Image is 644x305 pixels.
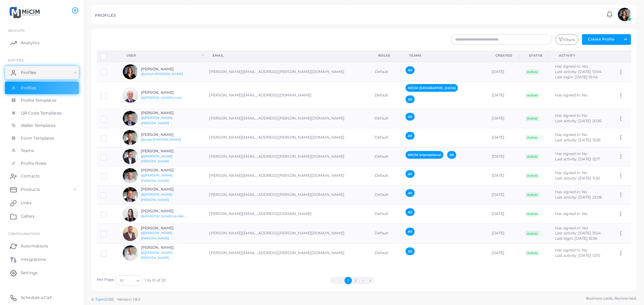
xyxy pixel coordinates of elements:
[371,205,402,224] td: Default
[141,133,190,137] h6: [PERSON_NAME]
[21,186,40,193] span: Products
[529,53,547,58] div: Status
[123,64,138,79] img: avatar
[123,111,138,126] img: avatar
[141,96,182,99] a: @[PERSON_NAME].sivini
[205,147,371,166] td: [PERSON_NAME][EMAIL_ADDRESS][PERSON_NAME][DOMAIN_NAME]
[525,116,539,121] span: Active
[205,109,371,128] td: [PERSON_NAME][EMAIL_ADDRESS][PERSON_NAME][DOMAIN_NAME]
[8,58,24,62] span: ENTITIES
[488,224,522,244] td: [DATE]
[21,200,32,206] span: Links
[344,277,352,284] button: Go to page 1
[141,168,190,172] h6: [PERSON_NAME]
[21,270,38,276] span: Settings
[123,130,138,145] img: avatar
[141,149,190,153] h6: [PERSON_NAME]
[21,85,36,91] span: Profiles
[406,170,415,178] span: All
[555,75,598,79] span: Last login: [DATE] 15:44
[352,277,359,284] button: Go to page 2
[21,97,56,103] span: Profile Templates
[406,95,415,103] span: All
[205,82,371,109] td: [PERSON_NAME][EMAIL_ADDRESS][DOMAIN_NAME]
[205,128,371,147] td: [PERSON_NAME][EMAIL_ADDRESS][PERSON_NAME][DOMAIN_NAME]
[525,154,539,159] span: Active
[371,185,402,204] td: Default
[205,62,371,82] td: [PERSON_NAME][EMAIL_ADDRESS][PERSON_NAME][DOMAIN_NAME]
[21,295,52,301] span: Schedule a Call
[21,243,48,249] span: Automations
[5,132,79,145] a: Form Templates
[8,28,24,32] span: INSIGHTS
[582,34,620,45] button: Create Profile
[21,135,55,141] span: Form Templates
[117,297,141,302] span: Version: 1.8.0
[525,211,539,217] span: Active
[555,211,587,216] span: Has signed in: No
[488,62,522,82] td: [DATE]
[141,173,173,182] a: @[PERSON_NAME].[PERSON_NAME]
[91,297,140,302] span: ©
[205,243,371,262] td: [PERSON_NAME][EMAIL_ADDRESS][PERSON_NAME][DOMAIN_NAME]
[97,277,114,283] label: Per Page
[5,119,79,132] a: Wallet Templates
[371,147,402,166] td: Default
[488,147,522,166] td: [DATE]
[555,195,602,200] span: Last activity: [DATE] 22:08
[555,157,600,161] span: Last activity: [DATE] 12:17
[21,160,46,166] span: Profile Roles
[488,82,522,109] td: [DATE]
[367,277,374,284] button: Go to last page
[488,166,522,185] td: [DATE]
[116,275,143,286] div: Search for option
[123,149,138,164] img: avatar
[5,157,79,170] a: Profile Roles
[406,132,415,140] span: All
[555,132,587,137] span: Has signed in: No
[123,187,138,202] img: avatar
[21,40,40,46] span: Analytics
[141,138,181,141] a: @andy.[PERSON_NAME]
[371,128,402,147] td: Default
[95,297,105,302] a: Tapni
[555,138,601,142] span: Last activity: [DATE] 13:26
[6,6,43,19] img: logo
[5,291,79,304] a: Schedule a Call
[5,82,79,94] a: Profiles
[141,154,173,163] a: @[PERSON_NAME].[PERSON_NAME]
[406,228,415,235] span: All
[141,193,173,202] a: @[PERSON_NAME].[PERSON_NAME]
[614,51,631,62] th: Action
[21,173,40,179] span: Contacts
[123,207,138,222] img: avatar
[559,53,606,58] div: activity
[8,232,40,236] span: Configurations
[205,205,371,224] td: [PERSON_NAME][EMAIL_ADDRESS][DOMAIN_NAME]
[141,187,190,192] h6: [PERSON_NAME]
[95,13,116,18] h5: PROFILES
[488,128,522,147] td: [DATE]
[123,245,138,260] img: avatar
[21,70,36,76] span: Profiles
[141,214,184,218] a: @[PERSON_NAME].zardeli
[141,226,190,230] h6: [PERSON_NAME]
[555,113,587,118] span: Has signed in: No
[145,278,166,283] span: 1 to 10 of 20
[447,151,456,159] span: All
[205,185,371,204] td: [PERSON_NAME][EMAIL_ADDRESS][PERSON_NAME][DOMAIN_NAME]
[406,189,415,197] span: All
[141,209,190,213] h6: [PERSON_NAME]
[555,34,578,45] button: Filters
[213,53,363,58] div: Email
[141,111,190,115] h6: [PERSON_NAME]
[21,123,56,129] span: Wallet Templates
[5,210,79,223] a: Gallery
[525,69,539,75] span: Active
[555,170,587,175] span: Has signed in: No
[141,116,173,125] a: @[PERSON_NAME].[PERSON_NAME]
[409,53,481,58] div: Teams
[488,205,522,224] td: [DATE]
[5,239,79,253] a: Automations
[555,189,587,194] span: Has signed in: No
